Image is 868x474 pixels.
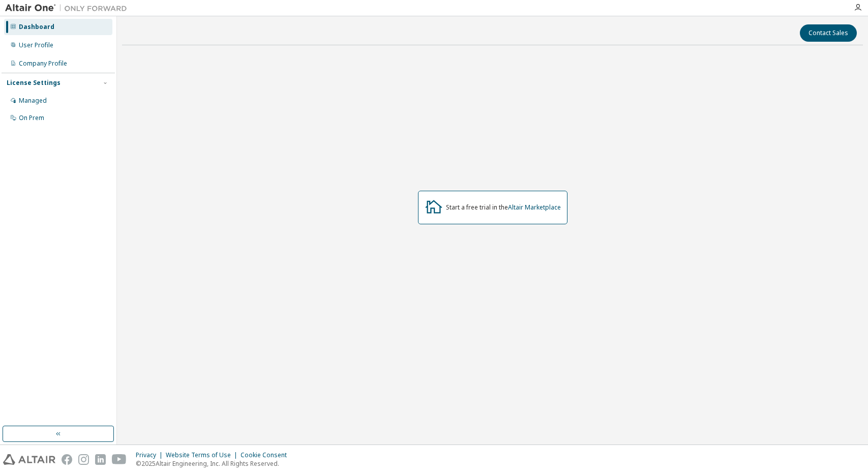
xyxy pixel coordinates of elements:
[136,451,166,459] div: Privacy
[166,451,241,459] div: Website Terms of Use
[136,459,293,468] p: © 2025 Altair Engineering, Inc. All Rights Reserved.
[800,24,857,42] button: Contact Sales
[19,114,44,122] div: On Prem
[95,454,106,465] img: linkedin.svg
[5,3,132,13] img: Altair One
[19,97,47,105] div: Managed
[112,454,127,465] img: youtube.svg
[3,454,55,465] img: altair_logo.svg
[446,203,561,212] div: Start a free trial in the
[78,454,89,465] img: instagram.svg
[62,454,72,465] img: facebook.svg
[241,451,293,459] div: Cookie Consent
[19,23,54,31] div: Dashboard
[19,60,67,68] div: Company Profile
[19,41,53,49] div: User Profile
[7,79,61,87] div: License Settings
[508,203,561,212] a: Altair Marketplace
